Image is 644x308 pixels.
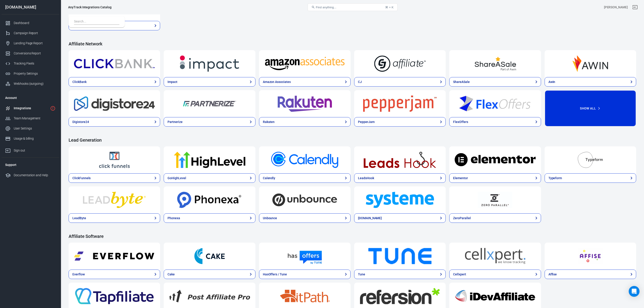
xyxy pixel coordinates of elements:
div: Typeform [548,176,562,181]
a: Elementor [449,146,541,173]
div: ClickFunnels [72,176,91,181]
img: LeadsHook [360,152,440,168]
div: Tune [358,272,365,277]
h4: Affiliate Network [69,41,636,47]
div: ClickBank [72,80,87,84]
a: Tune [354,270,446,279]
div: ⌘ + K [385,6,394,9]
a: User Settings [2,123,59,134]
img: Affise [550,248,631,264]
div: Awin [548,80,555,84]
img: Elementor [455,152,535,168]
a: Systeme.io [354,186,446,213]
a: FlexOffers [449,117,541,127]
a: Phonexa [164,186,255,213]
a: Cake [164,243,255,270]
a: Usage & billing [2,134,59,144]
div: Cellxpert [453,272,466,277]
button: Show All [545,90,636,127]
img: ClickFunnels [74,152,155,168]
a: Affise [545,243,636,270]
a: ClickBank [69,50,160,77]
a: PepperJam [354,117,446,127]
img: Everflow [74,248,155,264]
a: ZeroParallel [449,186,541,213]
a: Cellxpert [449,243,541,270]
img: Amazon Associates [264,56,345,72]
div: CJ [358,80,362,84]
input: Search... [74,19,118,25]
div: Property Settings [14,71,56,76]
img: LeadByte [74,192,155,208]
a: Elementor [449,173,541,183]
a: Cellxpert [449,270,541,279]
img: iDevAffiliate [455,288,535,304]
a: HasOffers / Tune [259,270,351,279]
a: Impact [164,50,255,77]
a: Typeform [545,173,636,183]
img: ClickBank [74,56,155,72]
div: Digistore24 [72,120,89,124]
div: ShareASale [453,80,470,84]
a: ShareASale [449,77,541,87]
a: Partnerize [164,117,255,127]
a: Everflow [69,270,160,279]
img: Unbounce [264,192,345,208]
div: AnyTrack Integrations Catalog [68,5,112,9]
a: Unbounce [259,186,351,213]
a: Tune [354,243,446,270]
a: Dashboard [2,18,59,28]
div: [DOMAIN_NAME] [358,216,382,221]
div: Landing Page Report [14,41,56,46]
svg: 1 networks not verified yet [50,106,56,111]
a: Webhooks (outgoing) [2,79,59,89]
div: Usage & billing [14,136,56,141]
div: Sign out [14,148,56,153]
img: Systeme.io [360,192,440,208]
img: FlexOffers [455,96,535,112]
div: Dashboard [14,21,56,25]
a: Calendly [259,146,351,173]
img: Awin [550,56,631,72]
img: Cake [169,248,250,264]
img: Post Affiliate Pro [169,288,250,304]
div: Cake [168,272,175,277]
a: Conversions Report [2,48,59,58]
li: Support [2,159,59,170]
img: HitPath [264,288,345,304]
a: CJ [354,77,446,87]
div: User Settings [14,126,56,131]
span: Find anything... [316,6,336,9]
a: Campaign Report [2,28,59,38]
img: CJ [360,56,440,72]
a: [DOMAIN_NAME] [354,213,446,223]
a: Typeform [545,146,636,173]
img: Refersion [360,288,440,304]
a: Property Settings [2,69,59,79]
a: Amazon Associates [259,77,351,87]
a: ClickFunnels [69,173,160,183]
div: Affise [548,272,557,277]
img: PepperJam [360,96,440,112]
div: [DOMAIN_NAME] [2,5,59,9]
div: Webhooks (outgoing) [14,81,56,86]
a: Digistore24 [69,117,160,127]
a: Sign out [630,2,640,13]
div: Elementor [453,176,468,181]
a: LeadsHook [354,173,446,183]
div: Everflow [72,272,85,277]
div: ZeroParallel [453,216,471,221]
a: Rakuten [259,90,351,117]
h4: Affiliate Software [69,234,636,239]
a: HasOffers / Tune [259,243,351,270]
div: Campaign Report [14,31,56,36]
div: Conversions Report [14,51,56,56]
a: ZeroParallel [449,213,541,223]
a: LeadByte [69,186,160,213]
img: Impact [169,56,250,72]
a: Phonexa [164,213,255,223]
a: Amazon Associates [259,50,351,77]
a: Rakuten [259,117,351,127]
a: Digistore24 [69,90,160,117]
a: Sign out [2,144,59,156]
